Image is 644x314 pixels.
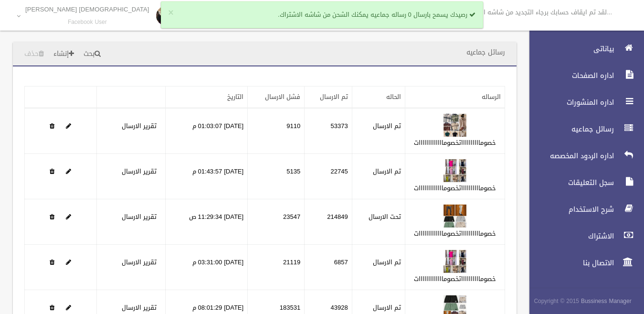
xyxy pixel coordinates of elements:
[50,45,78,63] a: إنشاء
[161,1,483,28] div: رصيدك يسمح بارسال 0 رساله جماعيه يمكنك الشحن من شاشه الاشتراك.
[248,245,305,290] td: 21119
[443,165,467,177] a: Edit
[414,137,496,149] a: خصومااااااااااتخصومااااااااااااات
[443,256,467,268] a: Edit
[373,166,401,177] label: تم الارسال
[66,165,71,177] a: Edit
[521,172,644,193] a: سجل التعليقات
[352,87,405,108] th: الحاله
[521,71,617,80] span: اداره الصفحات
[373,257,401,268] label: تم الارسال
[165,245,247,290] td: [DATE] 03:31:00 م
[405,87,505,108] th: الرساله
[521,178,617,187] span: سجل التعليقات
[443,211,467,223] a: Edit
[455,43,517,62] header: رسائل جماعيه
[521,151,617,161] span: اداره الردود المخصصه
[443,302,467,314] a: Edit
[443,120,467,132] a: Edit
[414,182,496,194] a: خصومااااااااااتخصومااااااااااااات
[265,91,300,103] a: فشل الارسال
[168,8,173,18] button: ×
[66,120,71,132] a: Edit
[443,204,467,228] img: 638926152336446133.jpeg
[165,154,247,199] td: [DATE] 01:43:57 م
[443,249,467,273] img: 638931980047070693.jpeg
[521,258,617,268] span: الاتصال بنا
[443,159,467,183] img: 638919818977963822.jpeg
[248,154,305,199] td: 5135
[373,120,401,132] label: تم الارسال
[320,91,348,103] a: تم الارسال
[305,154,352,199] td: 22745
[443,113,467,137] img: 638911154680222843.jpg
[369,211,401,223] label: تحت الارسال
[521,44,617,54] span: بياناتى
[521,119,644,140] a: رسائل جماعيه
[534,296,579,306] span: Copyright © 2015
[521,205,617,214] span: شرح الاستخدام
[165,199,247,245] td: [DATE] 11:29:34 ص
[66,211,71,223] a: Edit
[305,245,352,290] td: 6857
[521,97,617,107] span: اداره المنشورات
[521,252,644,273] a: الاتصال بنا
[581,296,632,306] strong: Bussiness Manager
[248,199,305,245] td: 23547
[165,108,247,154] td: [DATE] 01:03:07 م
[66,256,71,268] a: Edit
[66,302,71,314] a: Edit
[122,211,157,223] a: تقرير الارسال
[521,231,617,241] span: الاشتراك
[414,273,496,285] a: خصومااااااااااتخصومااااااااااااات
[227,91,243,103] a: التاريخ
[373,302,401,314] label: تم الارسال
[248,108,305,154] td: 9110
[521,92,644,113] a: اداره المنشورات
[122,165,157,177] a: تقرير الارسال
[305,199,352,245] td: 214849
[521,38,644,59] a: بياناتى
[521,124,617,134] span: رسائل جماعيه
[521,145,644,166] a: اداره الردود المخصصه
[305,108,352,154] td: 53373
[25,6,149,13] p: [DEMOGRAPHIC_DATA] [PERSON_NAME]
[122,120,157,132] a: تقرير الارسال
[414,227,496,239] a: خصومااااااااااتخصومااااااااااااات
[521,199,644,220] a: شرح الاستخدام
[521,226,644,247] a: الاشتراك
[521,65,644,86] a: اداره الصفحات
[80,45,105,63] a: بحث
[25,19,149,26] small: Facebook User
[122,302,157,314] a: تقرير الارسال
[122,256,157,268] a: تقرير الارسال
